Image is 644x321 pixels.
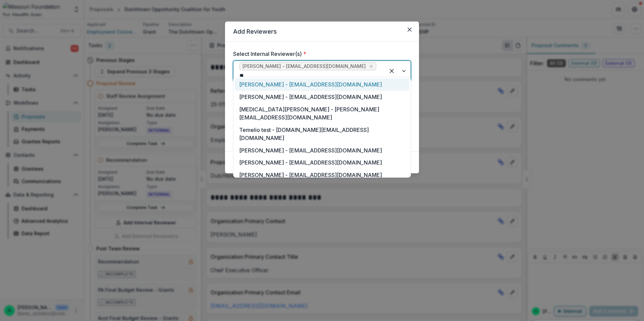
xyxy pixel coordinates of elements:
div: [MEDICAL_DATA][PERSON_NAME] - [PERSON_NAME][EMAIL_ADDRESS][DOMAIN_NAME] [235,103,409,124]
div: [PERSON_NAME] - [EMAIL_ADDRESS][DOMAIN_NAME] [235,78,409,91]
div: Remove Megan Simmons - msimmons@mffh.org [368,63,375,70]
label: Select Internal Reviewer(s) [233,50,407,58]
div: [PERSON_NAME] - [EMAIL_ADDRESS][DOMAIN_NAME] [235,169,409,181]
div: Clear selected options [386,66,397,76]
div: [PERSON_NAME] - [EMAIL_ADDRESS][DOMAIN_NAME] [235,144,409,156]
button: Close [404,24,415,35]
span: [PERSON_NAME] - [EMAIL_ADDRESS][DOMAIN_NAME] [243,64,366,69]
div: [PERSON_NAME] - [EMAIL_ADDRESS][DOMAIN_NAME] [235,91,409,103]
div: [PERSON_NAME] - [EMAIL_ADDRESS][DOMAIN_NAME] [235,156,409,169]
header: Add Reviewers [225,22,419,42]
div: Temelio test - [DOMAIN_NAME][EMAIL_ADDRESS][DOMAIN_NAME] [235,123,409,144]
